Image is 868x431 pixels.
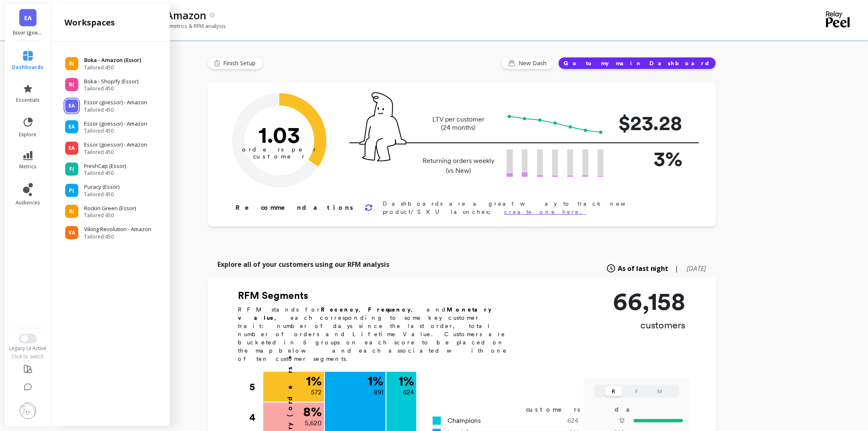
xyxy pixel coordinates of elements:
span: EA [24,13,32,23]
p: Essor (goessor) - Amazon [84,141,147,149]
div: Legacy UI Active [4,345,52,352]
button: M [651,386,668,396]
span: EA [69,124,75,130]
p: RFM stands for , , and , each corresponding to some key customer trait: number of days since the ... [238,305,517,363]
p: 572 [311,387,322,397]
p: Dashboards are a great way to track new product/SKU launches; [383,199,690,216]
span: New Dash [519,59,549,67]
p: 891 [374,387,383,397]
span: Finish Setup [223,59,258,67]
p: 1 % [368,374,383,387]
span: B( [69,81,75,88]
span: Champions [448,416,481,426]
img: profile picture [20,403,36,419]
p: 12 [589,416,625,426]
p: Essor (goessor) - Amazon [84,120,147,128]
span: R( [69,208,75,215]
button: New Dash [502,57,554,69]
p: $23.28 [617,108,683,138]
b: Recency [321,306,359,313]
div: Click to switch [4,353,52,360]
p: 1 % [398,374,414,387]
span: essentials [16,97,40,103]
span: explore [19,131,37,138]
span: EA [69,145,75,151]
b: Frequency [368,306,411,313]
p: Viking Revolution - Amazon [84,225,151,234]
p: Puracy (Essor) [84,183,119,191]
span: Tailored 450 [84,191,119,198]
span: EA [69,103,75,109]
img: pal seatted on line [359,92,407,161]
span: Tailored 450 [84,128,147,134]
button: Switch to New UI [19,334,37,344]
span: F( [69,166,74,172]
p: 5,620 [305,418,322,428]
span: Tailored 450 [84,107,147,113]
p: Returning orders weekly (vs New) [420,156,497,176]
p: Essor (goessor) - Amazon [84,99,147,107]
button: R [605,386,622,396]
p: 3% [617,143,683,174]
div: customers [526,405,593,415]
p: LTV per customer (24 months) [420,115,497,132]
span: [DATE] [687,264,706,273]
span: | [675,264,679,273]
text: 1.03 [258,121,300,148]
p: Essor (goessor) - Amazon [13,30,43,36]
a: create one here. [504,209,586,215]
span: Tailored 450 [84,149,147,156]
p: FreshCap (Essor) [84,162,126,170]
span: audiences [16,199,40,206]
p: Boka - Amazon (Essor) [84,56,141,64]
span: Tailored 450 [84,64,141,71]
button: F [628,386,645,396]
p: Recommendations [235,203,355,213]
span: Tailored 450 [84,85,138,92]
p: Explore all of your customers using our RFM analysis [217,259,389,269]
tspan: customer [254,153,306,160]
h2: workspaces [64,17,115,28]
span: Tailored 450 [84,170,126,177]
span: dashboards [12,64,44,71]
span: metrics [19,163,37,170]
span: P( [69,187,75,194]
span: VA [69,229,75,236]
h2: RFM Segments [238,289,517,302]
span: Tailored 450 [84,212,136,219]
div: 5 [249,372,263,402]
p: 66,158 [613,289,686,314]
span: B( [69,60,75,67]
p: Rockin Green (Essor) [84,204,136,213]
button: Go to my main Dashboard [558,57,716,69]
div: 624 [530,416,589,426]
tspan: orders per [242,146,317,154]
p: customers [613,319,686,332]
button: Finish Setup [208,57,263,69]
p: 8 % [303,405,322,418]
p: Boka - Shopify (Essor) [84,78,138,86]
div: days [615,405,649,415]
span: As of last night [618,264,669,273]
p: 624 [403,387,414,397]
p: 1 % [306,374,322,387]
span: Tailored 450 [84,234,151,240]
